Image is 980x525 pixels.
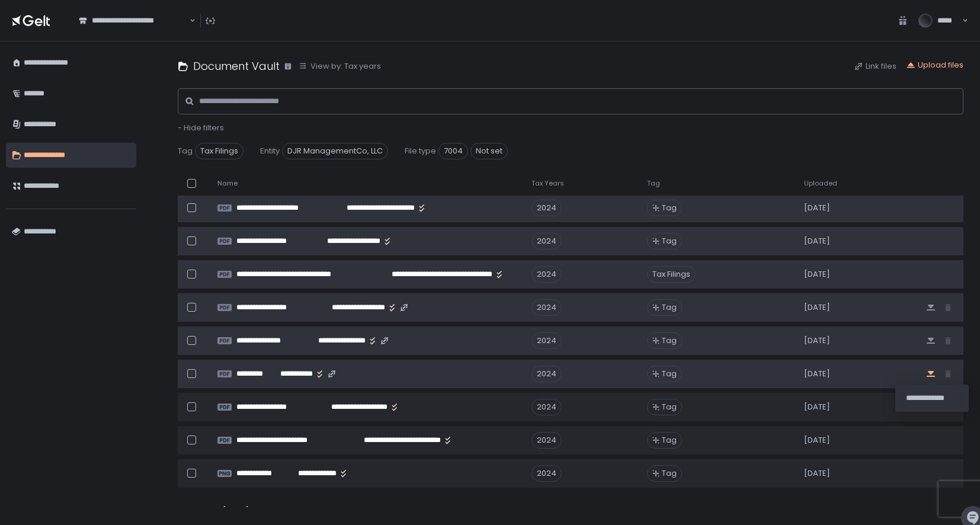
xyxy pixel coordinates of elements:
[662,236,677,247] span: Tag
[804,468,830,479] span: [DATE]
[662,468,677,479] span: Tag
[804,335,830,346] span: [DATE]
[188,15,188,27] input: Search for option
[662,435,677,446] span: Tag
[531,179,564,188] span: Tax Years
[531,200,562,216] div: 2024
[260,146,280,156] span: Entity
[804,435,830,446] span: [DATE]
[906,60,963,71] button: Upload files
[854,61,896,72] button: Link files
[531,332,562,349] div: 2024
[531,432,562,449] div: 2024
[195,143,244,159] span: Tax Filings
[71,8,196,34] div: Search for option
[531,299,562,316] div: 2024
[531,266,562,283] div: 2024
[252,505,278,516] span: 0 docs
[178,122,224,133] span: - Hide filters
[531,465,562,482] div: 2024
[662,302,677,313] span: Tag
[282,143,388,159] span: DJR ManagementCo, LLC
[647,266,696,283] span: Tax Filings
[804,203,830,213] span: [DATE]
[662,402,677,412] span: Tag
[178,123,224,133] button: - Hide filters
[804,302,830,313] span: [DATE]
[188,505,249,516] span: Tax Year [DATE]
[299,61,381,72] button: View by: Tax years
[662,203,677,213] span: Tag
[178,146,193,156] span: Tag
[662,369,677,379] span: Tag
[470,143,508,159] span: Not set
[531,366,562,382] div: 2024
[804,369,830,379] span: [DATE]
[804,269,830,280] span: [DATE]
[804,236,830,247] span: [DATE]
[193,58,280,74] h1: Document Vault
[531,233,562,249] div: 2024
[804,179,837,188] span: Uploaded
[217,179,238,188] span: Name
[405,146,436,156] span: File type
[662,335,677,346] span: Tag
[804,402,830,412] span: [DATE]
[438,143,468,159] span: 7004
[531,399,562,415] div: 2024
[647,179,660,188] span: Tag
